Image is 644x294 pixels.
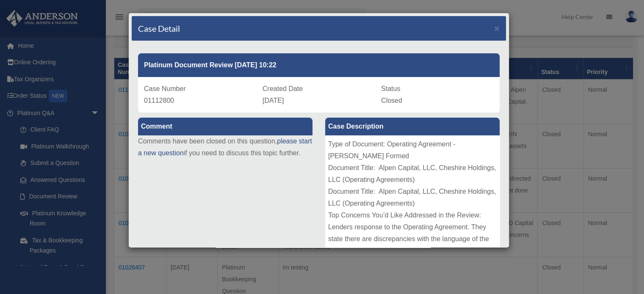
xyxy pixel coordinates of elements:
[138,137,312,157] a: please start a new question
[138,22,180,34] h4: Case Detail
[381,85,400,92] span: Status
[138,118,312,135] label: Comment
[263,85,303,92] span: Created Date
[494,23,500,33] span: ×
[144,85,186,92] span: Case Number
[138,53,500,77] div: Platinum Document Review [DATE] 10:22
[263,97,284,104] span: [DATE]
[138,135,312,159] p: Comments have been closed on this question, if you need to discuss this topic further.
[325,118,500,135] label: Case Description
[381,97,402,104] span: Closed
[144,97,174,104] span: 01112800
[325,135,500,262] div: Type of Document: Operating Agreement - [PERSON_NAME] Formed Document Title: Alpen Capital, LLC, ...
[494,24,500,33] button: Close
